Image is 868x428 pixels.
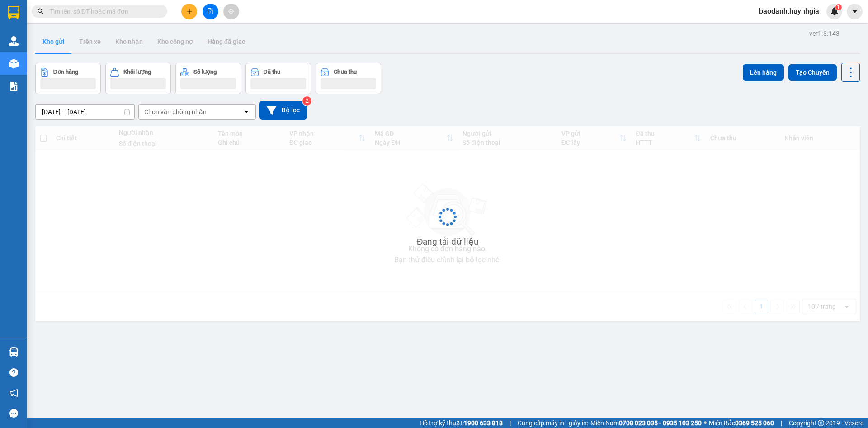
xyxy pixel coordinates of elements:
span: | [781,418,782,428]
span: baodanh.huynhgia [752,5,826,17]
input: Tìm tên, số ĐT hoặc mã đơn [50,6,156,16]
span: Miền Bắc [709,418,774,428]
span: ⚪️ [704,421,707,425]
div: ver 1.8.143 [809,29,840,38]
svg: open [243,108,250,115]
span: notification [9,389,18,397]
span: caret-down [851,7,859,15]
button: Số lượng [175,63,241,94]
button: file-add [203,4,218,19]
img: solution-icon [9,82,19,91]
img: icon-new-feature [830,7,839,15]
button: Trên xe [72,31,108,53]
div: Chọn văn phòng nhận [144,107,207,116]
button: Kho công nợ [150,31,200,53]
div: Số lượng [193,69,217,75]
div: Chưa thu [334,69,357,75]
button: Đã thu [245,63,311,94]
button: caret-down [847,4,863,19]
button: Lên hàng [743,64,784,81]
button: Tạo Chuyến [788,64,837,81]
sup: 1 [835,4,842,10]
div: Khối lượng [123,69,151,75]
sup: 2 [302,96,311,106]
img: warehouse-icon [9,347,19,357]
span: question-circle [9,368,18,377]
span: Hỗ trợ kỹ thuật: [420,418,503,428]
img: warehouse-icon [9,59,19,68]
strong: 0369 525 060 [735,419,774,427]
img: logo-vxr [8,6,19,19]
img: warehouse-icon [9,36,19,46]
button: Khối lượng [105,63,171,94]
div: Đơn hàng [53,69,78,75]
span: aim [228,8,234,14]
button: Chưa thu [316,63,381,94]
input: Select a date range. [36,105,134,119]
span: search [38,8,44,14]
span: | [509,418,511,428]
button: Bộ lọc [259,101,307,120]
button: aim [223,4,239,19]
button: Kho gửi [35,31,72,53]
div: Đã thu [264,69,280,75]
span: copyright [818,420,824,426]
strong: 0708 023 035 - 0935 103 250 [619,419,702,427]
button: plus [181,4,197,19]
span: file-add [207,8,213,14]
span: Miền Nam [590,418,702,428]
span: message [9,409,18,418]
span: 1 [837,4,840,10]
strong: 1900 633 818 [464,419,503,427]
span: Cung cấp máy in - giấy in: [518,418,588,428]
span: plus [186,8,193,14]
div: Đang tải dữ liệu [417,235,479,249]
button: Kho nhận [108,31,150,53]
button: Hàng đã giao [200,31,253,53]
button: Đơn hàng [35,63,101,94]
